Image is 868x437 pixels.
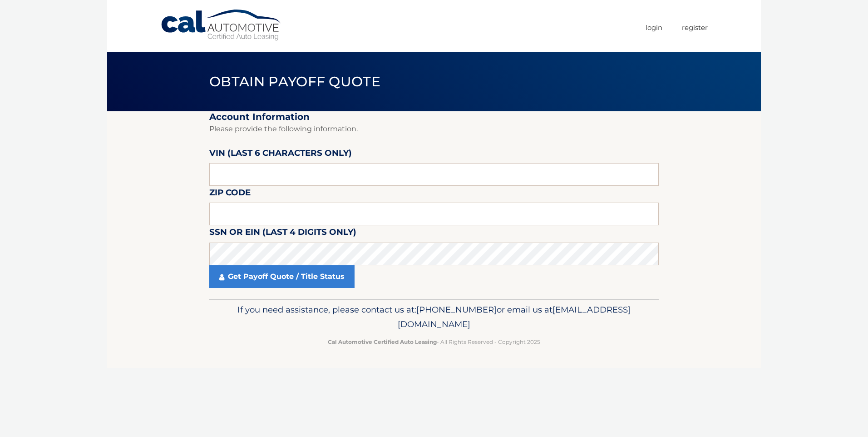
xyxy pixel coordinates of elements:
label: Zip Code [209,186,251,203]
a: Login [646,20,662,35]
h2: Account Information [209,111,659,123]
a: Register [682,20,708,35]
strong: Cal Automotive Certified Auto Leasing [328,338,437,345]
label: VIN (last 6 characters only) [209,146,352,163]
p: If you need assistance, please contact us at: or email us at [215,303,653,332]
a: Get Payoff Quote / Title Status [209,265,355,288]
label: SSN or EIN (last 4 digits only) [209,225,356,242]
p: Please provide the following information. [209,123,659,135]
a: Cal Automotive [160,9,283,41]
span: Obtain Payoff Quote [209,73,380,90]
p: - All Rights Reserved - Copyright 2025 [215,337,653,347]
span: [PHONE_NUMBER] [416,304,497,315]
